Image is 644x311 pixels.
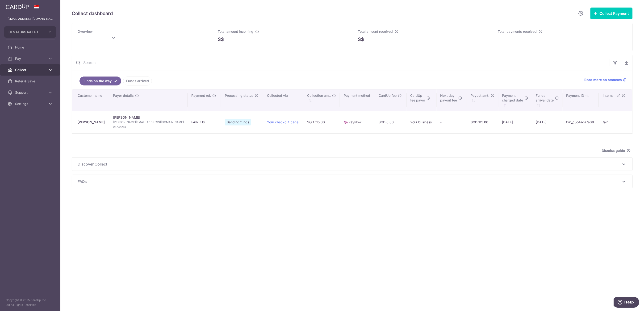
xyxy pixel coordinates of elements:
span: Payor details [113,93,134,98]
th: Payment method [340,89,375,111]
span: Collection amt. [307,93,331,98]
th: Internal ref. [599,89,632,111]
span: CENTAURS R&T PTE. LTD. [8,30,43,34]
p: FAQs [78,179,627,184]
span: Discover Collect [78,161,621,167]
span: Payment charged date [502,93,523,103]
th: Next daypayout fee [437,89,467,111]
span: Support [15,90,46,95]
input: Search [72,55,610,70]
span: Dismiss guide [602,148,631,153]
span: S$ [218,36,224,43]
span: Settings [15,101,46,106]
h5: Collect dashboard [72,10,113,17]
span: CardUp fee payor [410,93,425,103]
th: Paymentcharged date : activate to sort column ascending [498,89,532,111]
th: Payment ref. [188,89,221,111]
span: CardUp fee [379,93,397,98]
span: Read more on statuses [585,77,622,82]
span: Help [11,3,20,8]
span: Pay [15,56,46,61]
td: PayNow [340,111,375,133]
td: SGD 0.00 [375,111,407,133]
a: Your checkout page [267,120,298,124]
span: Next day payout fee [440,93,457,103]
th: CardUpfee payor [407,89,437,111]
p: Discover Collect [78,161,627,167]
div: [PERSON_NAME] [78,120,105,125]
span: 97736214 [113,125,184,129]
span: Total amount incoming [218,29,253,33]
span: Sending funds [225,119,251,125]
img: paynow-md-4fe65508ce96feda548756c5ee0e473c78d4820b8ea51387c6e4ad89e58a5e61.png [344,120,348,125]
th: Payout amt. : activate to sort column ascending [467,89,498,111]
button: Collect Payment [590,8,633,19]
img: CardUp [6,4,29,9]
a: Funds arrived [123,77,152,85]
th: Collected via [263,89,303,111]
th: Processing status [221,89,263,111]
td: txn_c5c4ada7e38 [563,111,599,133]
td: [DATE] [532,111,563,133]
th: Payment ID: activate to sort column ascending [563,89,599,111]
th: Fundsarrival date : activate to sort column ascending [532,89,563,111]
th: Customer name [72,89,109,111]
span: Processing status [225,93,253,98]
td: - [437,111,467,133]
td: fair [599,111,632,133]
span: Total payments received [498,29,537,33]
a: Read more on statuses [585,77,627,82]
span: [PERSON_NAME][EMAIL_ADDRESS][DOMAIN_NAME] [113,120,184,125]
div: SGD 115.00 [471,120,495,125]
span: Payment ref. [191,93,211,98]
span: Payout amt. [471,93,489,98]
span: Refer & Save [15,79,46,84]
th: CardUp fee [375,89,407,111]
th: Payor details [109,89,188,111]
span: Internal ref. [603,93,620,98]
td: Your business [407,111,437,133]
span: S$ [358,36,364,43]
span: Overview [78,29,93,33]
p: [EMAIL_ADDRESS][DOMAIN_NAME] [8,16,53,21]
span: Collect [15,68,46,72]
td: [PERSON_NAME] [109,111,188,133]
a: Funds on the way [79,77,121,85]
span: FAQs [78,179,621,184]
button: CENTAURS R&T PTE. LTD. [4,26,56,38]
span: Total amount received [358,29,393,33]
span: Funds arrival date [536,93,554,103]
td: [DATE] [498,111,532,133]
td: FAIR Zibi [188,111,221,133]
iframe: Opens a widget where you can find more information [614,297,639,309]
span: Home [15,45,46,50]
td: SGD 115.00 [303,111,340,133]
th: Collection amt. : activate to sort column ascending [303,89,340,111]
